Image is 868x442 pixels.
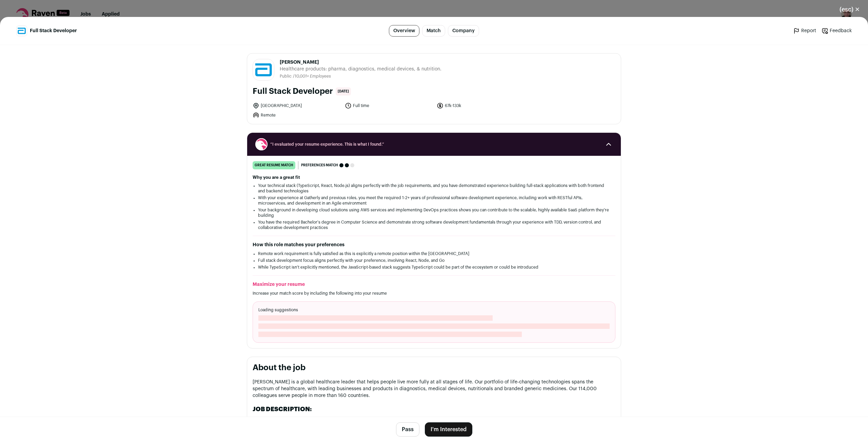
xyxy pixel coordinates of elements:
[253,281,615,288] h2: Maximize your resume
[253,301,615,343] div: Loading suggestions
[258,207,610,218] li: Your background in developing cloud solutions using AWS services and implementing DevOps practice...
[30,27,77,34] span: Full Stack Developer
[258,251,610,256] li: Remote work requirement is fully satisfied as this is explicitly a remote position within the [GE...
[253,175,615,180] h2: Why you are a great fit
[253,112,341,119] li: Remote
[253,291,615,296] p: Increase your match score by including the following into your resume
[425,422,472,437] button: I'm Interested
[295,74,331,78] span: 10,001+ Employees
[253,161,295,169] div: great resume match
[280,74,293,79] li: Public
[253,86,333,97] h1: Full Stack Developer
[258,183,610,194] li: Your technical stack (TypeScript, React, Node.js) aligns perfectly with the job requirements, and...
[822,27,852,34] a: Feedback
[270,142,598,147] span: “I evaluated your resume experience. This is what I found.”
[396,422,419,437] button: Pass
[831,2,868,17] button: Close modal
[253,59,274,80] img: 06f74411b9e701be305224a946912b67eddabdd55eef549405e6f2c311a6b78a.jpg
[793,27,816,34] a: Report
[17,26,27,36] img: 06f74411b9e701be305224a946912b67eddabdd55eef549405e6f2c311a6b78a.jpg
[253,102,341,109] li: [GEOGRAPHIC_DATA]
[280,66,441,72] span: Healthcare products: pharma, diagnostics, medical devices, & nutrition.
[437,102,525,109] li: 67k-133k
[253,406,312,412] strong: JOB DESCRIPTION:
[293,74,331,79] li: /
[422,25,445,37] a: Match
[253,362,615,373] h2: About the job
[448,25,479,37] a: Company
[301,162,338,169] span: Preferences match
[258,219,610,230] li: You have the required Bachelor's degree in Computer Science and demonstrate strong software devel...
[258,265,610,270] li: While TypeScript isn't explicitly mentioned, the JavaScript-based stack suggests TypeScript could...
[258,195,610,206] li: With your experience at Gatherly and previous roles, you meet the required 1-2+ years of professi...
[389,25,419,37] a: Overview
[280,59,441,66] span: [PERSON_NAME]
[253,241,615,248] h2: How this role matches your preferences
[253,379,615,399] p: [PERSON_NAME] is a global healthcare leader that helps people live more fully at all stages of li...
[336,87,351,96] span: [DATE]
[258,258,610,263] li: Full stack development focus aligns perfectly with your preference, involving React, Node, and Go
[345,102,433,109] li: Full time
